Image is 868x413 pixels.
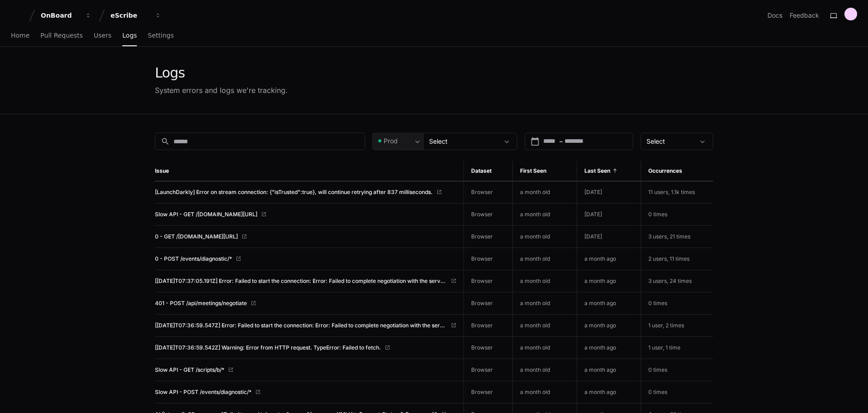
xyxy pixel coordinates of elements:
[648,366,667,373] span: 0 times
[155,161,464,181] th: Issue
[577,292,641,315] td: a month ago
[155,389,456,396] a: Slow API - POST /events/diagnostic/*
[464,204,512,226] td: Browser
[11,33,29,38] span: Home
[648,255,690,262] span: 2 users, 11 times
[464,270,512,292] td: Browser
[111,11,149,20] div: eScribe
[155,322,447,329] span: [[DATE]T07:36:59.547Z] Error: Failed to start the connection: Error: Failed to complete negotiati...
[790,11,819,20] button: Feedback
[512,248,577,270] td: a month old
[155,85,288,96] div: System errors and logs we're tracking.
[648,300,667,306] span: 0 times
[648,389,667,395] span: 0 times
[559,137,563,146] span: –
[429,137,448,145] span: Select
[155,233,456,240] a: 0 - GET /[DOMAIN_NAME][URL]
[37,7,95,24] button: OnBoard
[512,226,577,248] td: a month old
[512,359,577,381] td: a month old
[155,211,456,218] a: Slow API - GET /[DOMAIN_NAME][URL]
[155,277,456,285] a: [[DATE]T07:37:05.191Z] Error: Failed to start the connection: Error: Failed to complete negotiati...
[155,233,238,240] span: 0 - GET /[DOMAIN_NAME][URL]
[155,344,456,351] a: [[DATE]T07:36:59.542Z] Warning: Error from HTTP request. TypeError: Failed to fetch.
[155,366,456,374] a: Slow API - GET /scripts/b/*
[512,315,577,336] td: a month old
[577,337,641,359] td: a month ago
[577,248,641,270] td: a month ago
[40,25,82,46] a: Pull Requests
[584,167,610,175] span: Last Seen
[646,137,665,145] span: Select
[767,11,782,20] a: Docs
[148,25,174,46] a: Settings
[155,255,232,262] span: 0 - POST /events/diagnostic/*
[577,204,641,226] td: [DATE]
[648,344,680,351] span: 1 user, 1 time
[512,204,577,225] td: a month old
[648,233,690,240] span: 3 users, 21 times
[464,248,512,270] td: Browser
[155,300,247,307] span: 401 - POST /api/meetings/negotiate
[648,189,695,195] span: 11 users, 1.1k times
[577,226,641,248] td: [DATE]
[520,167,546,175] span: First Seen
[155,300,456,307] a: 401 - POST /api/meetings/negotiate
[122,25,137,46] a: Logs
[464,315,512,337] td: Browser
[155,189,456,196] a: [LaunchDarkly] Error on stream connection: {"isTrusted":true}, will continue retrying after 837 m...
[155,211,257,218] span: Slow API - GET /[DOMAIN_NAME][URL]
[464,292,512,315] td: Browser
[641,161,713,181] th: Occurrences
[155,255,456,262] a: 0 - POST /events/diagnostic/*
[512,381,577,403] td: a month old
[577,315,641,337] td: a month ago
[648,322,684,329] span: 1 user, 2 times
[11,25,29,46] a: Home
[464,181,512,204] td: Browser
[577,270,641,292] td: a month ago
[577,359,641,381] td: a month ago
[512,337,577,359] td: a month old
[464,337,512,359] td: Browser
[148,33,174,38] span: Settings
[530,137,540,146] mat-icon: calendar_today
[161,137,170,146] mat-icon: search
[648,277,692,284] span: 3 users, 24 times
[155,277,447,285] span: [[DATE]T07:37:05.191Z] Error: Failed to start the connection: Error: Failed to complete negotiati...
[122,33,137,38] span: Logs
[155,344,381,351] span: [[DATE]T07:36:59.542Z] Warning: Error from HTTP request. TypeError: Failed to fetch.
[464,359,512,381] td: Browser
[155,189,433,196] span: [LaunchDarkly] Error on stream connection: {"isTrusted":true}, will continue retrying after 837 m...
[577,181,641,204] td: [DATE]
[512,181,577,203] td: a month old
[512,270,577,292] td: a month old
[40,33,82,38] span: Pull Requests
[530,137,540,146] button: Open calendar
[577,381,641,403] td: a month ago
[155,366,224,374] span: Slow API - GET /scripts/b/*
[464,381,512,403] td: Browser
[155,322,456,329] a: [[DATE]T07:36:59.547Z] Error: Failed to start the connection: Error: Failed to complete negotiati...
[94,25,111,46] a: Users
[94,33,111,38] span: Users
[512,292,577,314] td: a month old
[155,65,288,81] div: Logs
[155,389,251,396] span: Slow API - POST /events/diagnostic/*
[464,161,512,181] th: Dataset
[107,7,165,24] button: eScribe
[384,136,398,146] span: Prod
[41,11,80,20] div: OnBoard
[464,226,512,248] td: Browser
[648,211,667,218] span: 0 times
